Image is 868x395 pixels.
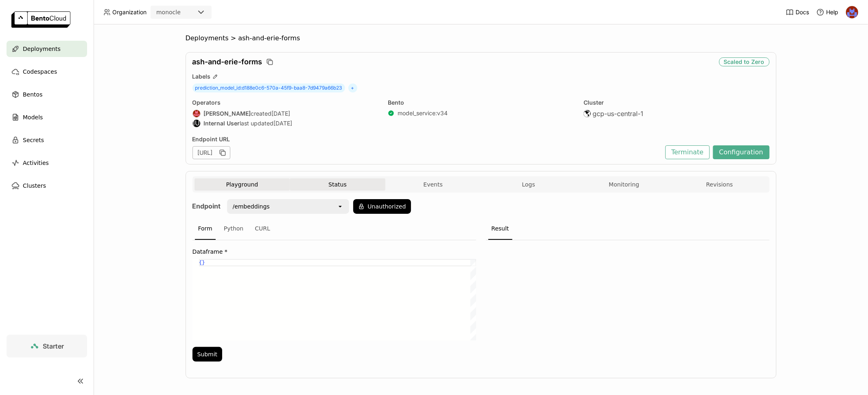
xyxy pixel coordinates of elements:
[202,260,205,266] span: }
[271,202,271,211] input: Selected /embeddings.
[233,202,270,211] div: /embeddings
[195,218,216,240] div: Form
[846,6,858,18] img: Noa Tavron
[193,120,200,127] div: IU
[719,57,770,66] div: Scaled to Zero
[186,34,229,42] span: Deployments
[192,347,223,362] button: Submit
[192,73,770,80] div: Labels
[192,119,378,127] div: last updated
[7,155,87,171] a: Activities
[199,260,202,266] span: {
[192,83,345,92] span: prediction_model_id : d188e0c6-570a-45f9-baa8-7d9479a66b23
[672,178,767,191] button: Revisions
[7,86,87,103] a: Bentos
[229,34,238,42] span: >
[23,135,44,145] span: Secrets
[576,178,672,191] button: Monitoring
[204,120,240,127] strong: Internal User
[481,178,577,191] button: Logs
[192,248,476,255] label: Dataframe *
[816,8,838,16] div: Help
[796,9,809,16] span: Docs
[23,67,57,77] span: Codespaces
[665,145,710,159] button: Terminate
[192,99,378,106] div: Operators
[192,136,661,143] div: Endpoint URL
[192,202,221,210] strong: Endpoint
[192,146,230,159] div: [URL]
[251,218,273,240] div: CURL
[186,34,776,42] nav: Breadcrumbs navigation
[584,99,770,106] div: Cluster
[7,64,87,80] a: Codespaces
[195,178,290,191] button: Playground
[7,109,87,125] a: Models
[7,41,87,57] a: Deployments
[7,132,87,148] a: Secrets
[23,90,42,99] span: Bentos
[7,335,87,358] a: Starter
[23,112,43,122] span: Models
[488,218,512,240] div: Result
[193,110,200,117] img: Matan Perelmuter
[156,8,181,16] div: monocle
[204,110,251,117] strong: [PERSON_NAME]
[272,110,291,117] span: [DATE]
[713,145,770,159] button: Configuration
[348,83,357,92] span: +
[593,110,643,118] span: gcp-us-central-1
[192,57,262,66] span: ash-and-erie-forms
[23,181,46,191] span: Clusters
[23,158,49,168] span: Activities
[7,178,87,194] a: Clusters
[826,9,838,16] span: Help
[238,34,300,42] span: ash-and-erie-forms
[192,110,378,118] div: created
[221,218,247,240] div: Python
[398,110,448,117] a: model_service:v34
[192,119,201,127] div: Internal User
[11,11,70,28] img: logo
[181,9,182,17] input: Selected monocle.
[112,9,146,16] span: Organization
[786,8,809,16] a: Docs
[43,342,64,350] span: Starter
[337,203,343,210] svg: open
[388,99,574,106] div: Bento
[23,44,61,54] span: Deployments
[353,199,411,214] button: Unauthorized
[274,120,293,127] span: [DATE]
[385,178,481,191] button: Events
[290,178,385,191] button: Status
